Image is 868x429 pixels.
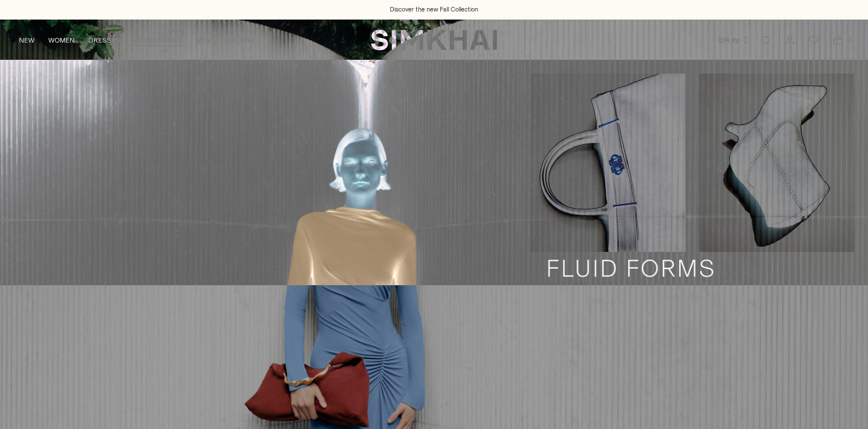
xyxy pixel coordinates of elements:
[803,29,826,52] a: Wishlist
[827,29,850,52] a: Open cart modal
[371,29,497,51] a: SIMKHAI
[48,28,75,53] a: WOMEN
[778,29,801,52] a: Go to the account page
[134,28,182,53] a: ACCESSORIES
[718,28,750,53] button: IDR Rp
[196,28,211,53] a: MEN
[754,29,777,52] a: Open search modal
[844,35,854,45] span: 0
[19,28,34,53] a: NEW
[390,5,478,14] a: Discover the new Fall Collection
[224,28,254,53] a: EXPLORE
[88,28,120,53] a: DRESSES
